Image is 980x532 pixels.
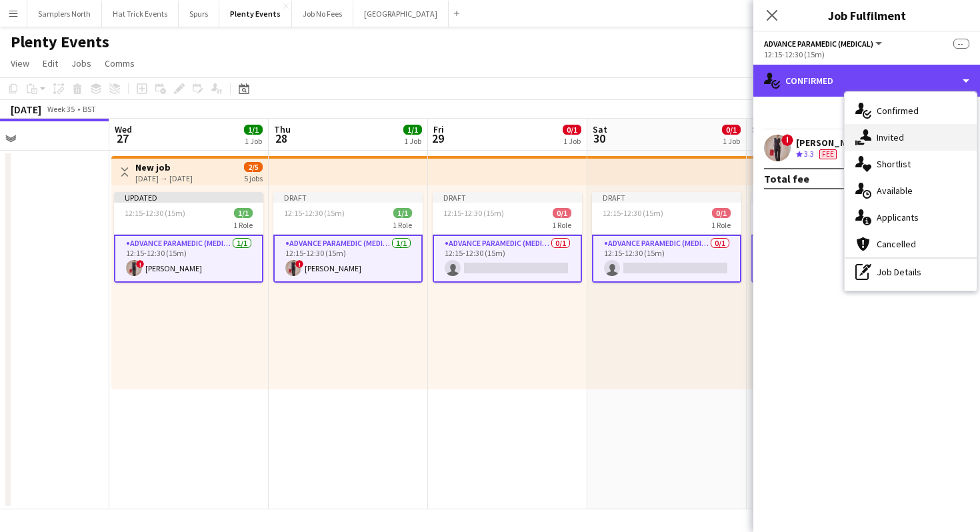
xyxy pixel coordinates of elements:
span: 1/1 [234,208,253,218]
h1: Plenty Events [11,32,109,52]
app-job-card: Draft12:15-12:30 (15m)0/11 RoleAdvance Paramedic (Medical)0/112:15-12:30 (15m) [592,192,741,283]
span: 1/1 [403,125,422,135]
span: Fri [433,123,444,135]
button: Plenty Events [219,1,292,27]
a: Comms [99,55,140,72]
span: 0/1 [722,125,741,135]
app-job-card: Draft12:15-12:30 (15m)0/11 RoleAdvance Paramedic (Medical)0/112:15-12:30 (15m) [751,192,901,283]
span: Wed [115,123,132,135]
button: Hat Trick Events [102,1,179,27]
span: 12:15-12:30 (15m) [284,208,345,218]
app-card-role: Advance Paramedic (Medical)0/112:15-12:30 (15m) [592,235,741,283]
div: Confirmed [753,65,980,97]
span: Edit [43,57,58,69]
div: Invited [845,124,977,151]
app-job-card: Draft12:15-12:30 (15m)1/11 RoleAdvance Paramedic (Medical)1/112:15-12:30 (15m)![PERSON_NAME] [273,192,423,283]
span: 1 Role [552,220,571,230]
span: 1 Role [393,220,412,230]
app-card-role: Advance Paramedic (Medical)0/112:15-12:30 (15m) [751,235,901,283]
div: Updated [114,192,263,203]
div: Draft [751,192,901,203]
span: 1 Role [711,220,731,230]
button: [GEOGRAPHIC_DATA] [353,1,449,27]
span: 0/1 [563,125,581,135]
span: 29 [431,131,444,146]
div: Job Details [845,259,977,285]
button: Spurs [179,1,219,27]
a: Jobs [66,55,97,72]
span: 1/1 [244,125,263,135]
app-card-role: Advance Paramedic (Medical)1/112:15-12:30 (15m)![PERSON_NAME] [273,235,423,283]
h3: New job [135,161,193,173]
span: 2/5 [244,162,263,172]
span: Jobs [71,57,91,69]
span: 28 [272,131,291,146]
div: [DATE] → [DATE] [135,173,193,183]
span: Comms [105,57,135,69]
span: 31 [750,131,768,146]
div: Cancelled [845,231,977,257]
app-card-role: Advance Paramedic (Medical)0/112:15-12:30 (15m) [433,235,582,283]
div: [DATE] [11,103,41,116]
span: Advance Paramedic (Medical) [764,39,873,49]
span: Week 35 [44,104,77,114]
div: Confirmed [845,97,977,124]
div: Draft [433,192,582,203]
span: Sat [593,123,607,135]
button: Samplers North [27,1,102,27]
div: Crew has different fees then in role [817,149,839,160]
span: 1 Role [233,220,253,230]
span: 27 [113,131,132,146]
div: Shortlist [845,151,977,177]
span: 30 [591,131,607,146]
div: 12:15-12:30 (15m) [764,49,969,59]
app-job-card: Updated12:15-12:30 (15m)1/11 RoleAdvance Paramedic (Medical)1/112:15-12:30 (15m)![PERSON_NAME] [114,192,263,283]
span: 12:15-12:30 (15m) [125,208,185,218]
span: Fee [819,149,837,159]
span: ! [781,134,793,146]
div: [PERSON_NAME] (2 of 5) [796,137,897,149]
div: BST [83,104,96,114]
div: Applicants [845,204,977,231]
span: ! [136,260,144,268]
div: Available [845,177,977,204]
span: Sun [752,123,768,135]
app-job-card: Draft12:15-12:30 (15m)0/11 RoleAdvance Paramedic (Medical)0/112:15-12:30 (15m) [433,192,582,283]
h3: Job Fulfilment [753,7,980,24]
a: Edit [37,55,63,72]
div: 1 Job [723,136,740,146]
div: Draft [592,192,741,203]
span: Thu [274,123,291,135]
span: View [11,57,29,69]
app-card-role: Advance Paramedic (Medical)1/112:15-12:30 (15m)![PERSON_NAME] [114,235,263,283]
div: 1 Job [404,136,421,146]
div: Total fee [764,172,809,185]
button: Advance Paramedic (Medical) [764,39,884,49]
span: 12:15-12:30 (15m) [603,208,663,218]
div: 1 Job [245,136,262,146]
div: Draft [273,192,423,203]
span: 12:15-12:30 (15m) [443,208,504,218]
div: 1 Job [563,136,581,146]
a: View [5,55,35,72]
span: -- [953,39,969,49]
span: 0/1 [553,208,571,218]
span: 3.3 [804,149,814,159]
div: 5 jobs [244,172,263,183]
span: ! [295,260,303,268]
span: 1/1 [393,208,412,218]
button: Job No Fees [292,1,353,27]
span: 0/1 [712,208,731,218]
